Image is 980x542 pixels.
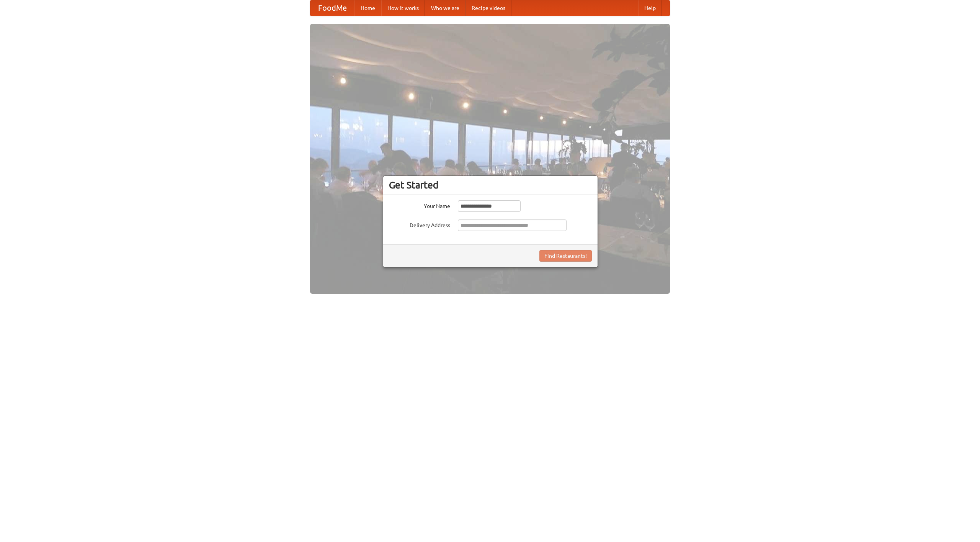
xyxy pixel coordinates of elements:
a: FoodMe [310,0,354,16]
a: Who we are [425,0,465,16]
label: Your Name [389,200,450,210]
button: Find Restaurants! [539,250,592,262]
label: Delivery Address [389,219,450,229]
a: Recipe videos [465,0,511,16]
a: Home [354,0,381,16]
a: How it works [381,0,425,16]
a: Help [638,0,662,16]
h3: Get Started [389,179,592,191]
